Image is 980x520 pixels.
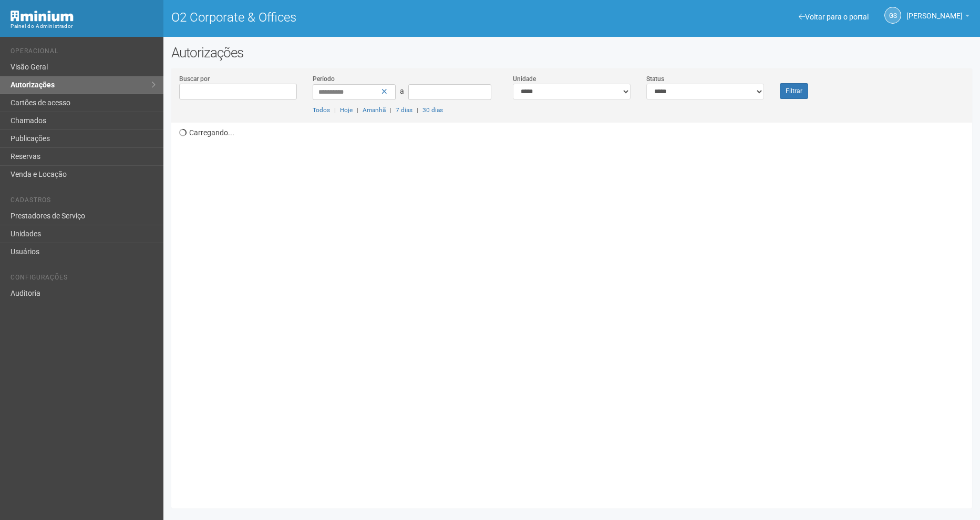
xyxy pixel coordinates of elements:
[11,11,74,22] img: Minium
[334,106,336,114] span: |
[906,13,969,22] a: [PERSON_NAME]
[11,274,156,285] li: Configurações
[799,13,869,21] a: Voltar para o portal
[780,83,808,99] button: Filtrar
[11,196,156,207] li: Cadastros
[390,106,391,114] span: |
[179,74,210,84] label: Buscar por
[11,47,156,58] li: Operacional
[313,106,330,114] a: Todos
[363,106,386,114] a: Amanhã
[646,74,664,84] label: Status
[179,123,972,501] div: Carregando...
[313,74,335,84] label: Período
[396,106,412,114] a: 7 dias
[513,74,536,84] label: Unidade
[11,22,156,31] div: Painel do Administrador
[400,87,404,95] span: a
[884,7,901,24] a: GS
[422,106,443,114] a: 30 dias
[906,2,963,20] span: Gabriela Souza
[340,106,353,114] a: Hoje
[171,11,564,24] h1: O2 Corporate & Offices
[357,106,358,114] span: |
[171,45,972,61] h2: Autorizações
[417,106,418,114] span: |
